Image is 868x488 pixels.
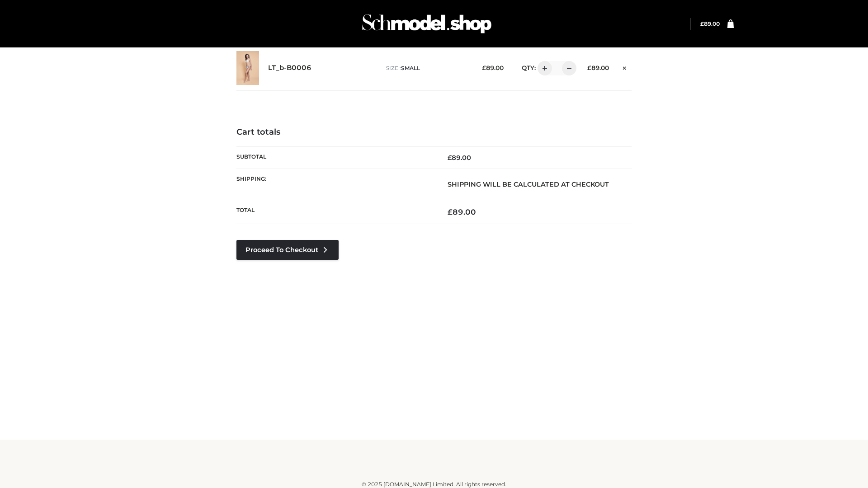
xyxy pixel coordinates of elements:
[482,64,504,71] bdi: 89.00
[700,20,720,27] bdi: 89.00
[587,64,609,71] bdi: 89.00
[236,146,434,169] th: Subtotal
[448,180,609,188] strong: Shipping will be calculated at checkout
[236,51,259,85] img: LT_b-B0006 - SMALL
[587,64,591,71] span: £
[236,127,632,137] h4: Cart totals
[236,240,339,260] a: Proceed to Checkout
[700,20,720,27] a: £89.00
[448,154,471,162] bdi: 89.00
[618,61,632,73] a: Remove this item
[359,6,495,42] img: Schmodel Admin 964
[386,64,468,72] p: size :
[236,200,434,224] th: Total
[236,169,434,200] th: Shipping:
[482,64,486,71] span: £
[513,61,573,75] div: QTY:
[448,154,452,162] span: £
[268,64,311,72] a: LT_b-B0006
[448,207,453,216] span: £
[448,207,476,216] bdi: 89.00
[700,20,704,27] span: £
[401,65,420,71] span: SMALL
